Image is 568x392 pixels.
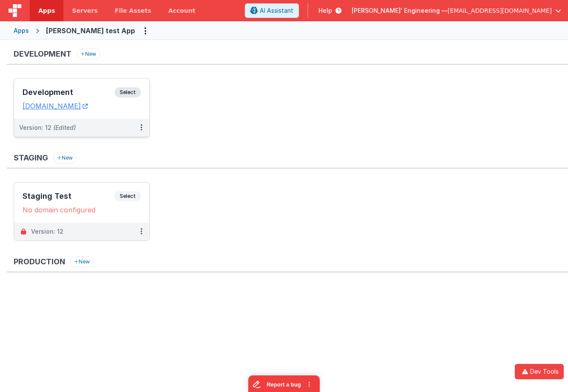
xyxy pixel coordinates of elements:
div: No domain configured [23,206,141,214]
div: [PERSON_NAME] test App [46,26,135,36]
a: [DOMAIN_NAME] [23,102,88,110]
button: New [77,49,100,60]
button: Dev Tools [515,364,564,379]
span: (Edited) [53,124,76,131]
h3: Staging [14,154,48,162]
span: Servers [72,6,98,15]
span: Select [115,87,141,97]
h3: Development [14,50,72,58]
button: New [53,152,77,163]
span: AI Assistant [260,6,293,15]
div: Version: 12 [31,227,63,236]
button: Options [138,24,152,37]
span: Apps [38,6,55,15]
span: Help [318,6,332,15]
span: Select [115,191,141,201]
h3: Production [14,258,65,266]
span: [EMAIL_ADDRESS][DOMAIN_NAME] [448,6,552,15]
h3: Staging Test [23,192,115,200]
button: [PERSON_NAME]' Engineering — [EMAIL_ADDRESS][DOMAIN_NAME] [352,6,561,15]
span: File Assets [115,6,152,15]
button: AI Assistant [245,3,299,18]
div: Version: 12 [19,123,76,132]
div: Apps [14,26,29,35]
button: New [70,256,94,267]
h3: Development [23,88,115,97]
span: [PERSON_NAME]' Engineering — [352,6,448,15]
